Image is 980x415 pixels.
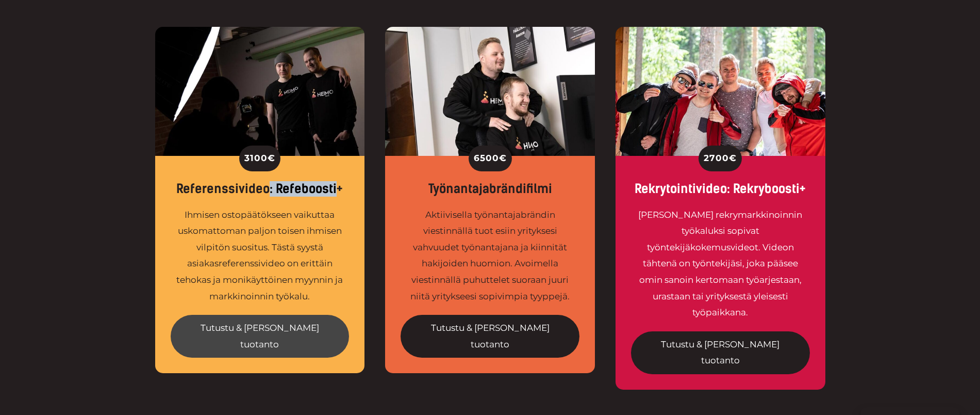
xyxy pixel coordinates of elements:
div: Rekrytointivideo: Rekryboosti+ [631,182,810,197]
img: Rekryvideo päästää työntekijäsi valokeilaan. [616,27,825,156]
span: € [499,150,507,167]
img: Referenssivideo on myynnin työkalu. [155,27,365,156]
div: Työnantajabrändifilmi [401,182,579,197]
div: Aktiivisella työnantajabrändin viestinnällä tuot esiin yrityksesi vahvuudet työnantajana ja kiinn... [401,207,579,305]
a: Tutustu & [PERSON_NAME] tuotanto [631,331,810,374]
img: Työnantajabrändi ja sen viestintä sujuu videoilla. [385,27,595,156]
div: 3100 [239,146,280,171]
div: 6500 [469,146,512,171]
a: Tutustu & [PERSON_NAME] tuotanto [171,315,350,358]
div: Ihmisen ostopäätökseen vaikuttaa uskomattoman paljon toisen ihmisen vilpitön suositus. Tästä syys... [171,207,350,305]
div: 2700 [699,146,742,171]
a: Tutustu & [PERSON_NAME] tuotanto [401,315,579,358]
span: € [729,150,737,167]
div: Referenssivideo: Refeboosti+ [171,182,350,197]
span: € [268,150,275,167]
div: [PERSON_NAME] rekrymarkkinoinnin työkaluksi sopivat työntekijäkokemusvideot. Videon tähtenä on ty... [631,207,810,321]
